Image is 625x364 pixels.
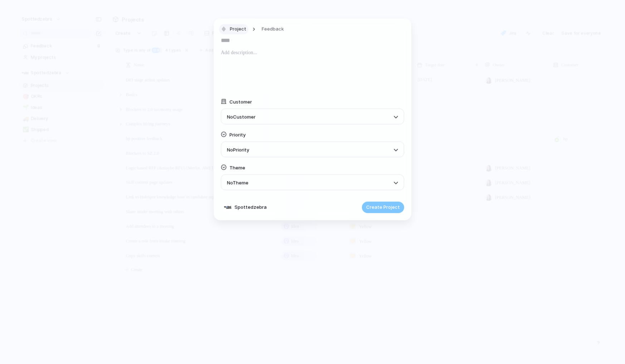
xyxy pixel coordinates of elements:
span: Customer [229,99,252,105]
span: No Customer [227,114,256,120]
span: Feedback [262,26,284,33]
span: Spottedzebra [234,204,267,211]
span: Project [230,26,246,33]
span: Priority [229,132,246,137]
span: No Theme [227,180,248,185]
button: Project [219,24,248,35]
button: Feedback [257,24,288,35]
span: No Priority [227,147,249,152]
span: Theme [229,165,245,170]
